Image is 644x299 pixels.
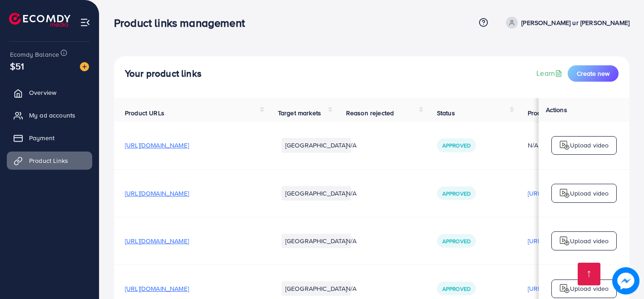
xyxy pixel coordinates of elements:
[442,142,471,149] span: Approved
[442,190,471,197] span: Approved
[437,108,455,118] span: Status
[29,111,75,120] span: My ad accounts
[559,188,570,199] img: logo
[29,156,68,165] span: Product Links
[346,189,357,198] span: N/A
[125,236,189,245] span: [URL][DOMAIN_NAME]
[559,140,570,151] img: logo
[442,285,471,293] span: Approved
[546,105,567,114] span: Actions
[7,152,92,170] a: Product Links
[282,234,351,248] li: [GEOGRAPHIC_DATA]
[282,138,351,152] li: [GEOGRAPHIC_DATA]
[125,141,189,150] span: [URL][DOMAIN_NAME]
[29,133,54,142] span: Payment
[528,188,592,199] p: [URL][DOMAIN_NAME]
[528,283,592,294] p: [URL][DOMAIN_NAME]
[577,69,609,78] span: Create new
[80,17,90,28] img: menu
[536,68,564,78] a: Learn
[125,68,202,79] h4: Your product links
[570,235,609,246] p: Upload video
[80,62,89,71] img: image
[346,108,394,118] span: Reason rejected
[528,235,592,246] p: [URL][DOMAIN_NAME]
[7,83,92,102] a: Overview
[442,237,471,245] span: Approved
[282,281,351,296] li: [GEOGRAPHIC_DATA]
[568,65,619,82] button: Create new
[29,88,56,97] span: Overview
[570,188,609,199] p: Upload video
[346,284,357,293] span: N/A
[125,284,189,293] span: [URL][DOMAIN_NAME]
[278,108,321,118] span: Target markets
[7,129,92,147] a: Payment
[570,283,609,294] p: Upload video
[346,141,357,150] span: N/A
[521,17,629,28] p: [PERSON_NAME] ur [PERSON_NAME]
[346,236,357,245] span: N/A
[282,186,351,201] li: [GEOGRAPHIC_DATA]
[9,13,70,27] img: logo
[7,106,92,124] a: My ad accounts
[570,140,609,151] p: Upload video
[10,59,24,73] span: $51
[528,108,568,118] span: Product video
[125,108,164,118] span: Product URLs
[114,16,252,29] h3: Product links management
[559,283,570,294] img: logo
[559,235,570,246] img: logo
[612,267,639,294] img: image
[10,50,59,59] span: Ecomdy Balance
[502,17,629,29] a: [PERSON_NAME] ur [PERSON_NAME]
[528,141,592,150] div: N/A
[125,189,189,198] span: [URL][DOMAIN_NAME]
